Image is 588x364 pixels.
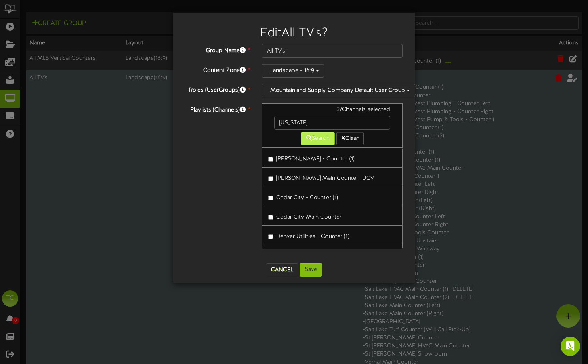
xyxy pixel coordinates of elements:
[268,157,273,162] input: [PERSON_NAME] - Counter (1)
[268,191,338,202] label: Cedar City - Counter (1)
[268,234,273,239] input: Denver Utilities - Counter (1)
[179,64,256,75] label: Content Zone
[179,103,256,114] label: Playlists (Channels)
[268,196,273,200] input: Cedar City - Counter (1)
[179,84,256,95] label: Roles (UserGroups)
[268,106,396,116] div: 37 Channels selected
[561,337,580,356] div: Open Intercom Messenger
[266,263,298,276] button: Cancel
[262,64,324,78] button: Landscape - 16:9
[268,176,273,181] input: [PERSON_NAME] Main Counter- UCV
[268,172,374,183] label: [PERSON_NAME] Main Counter- UCV
[268,215,273,220] input: Cedar City Main Counter
[268,152,355,163] label: [PERSON_NAME] - Counter (1)
[300,263,322,277] button: Save
[336,132,364,145] button: Clear
[185,27,403,40] h2: Edit All TV's ?
[301,132,335,145] button: Search
[268,230,349,241] label: Denver Utilities - Counter (1)
[274,116,390,130] input: -- Search --
[262,44,403,58] input: Channel Group Name
[179,44,256,55] label: Group Name
[262,84,415,97] button: Mountainland Supply Company Default User Group
[268,210,342,221] label: Cedar City Main Counter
